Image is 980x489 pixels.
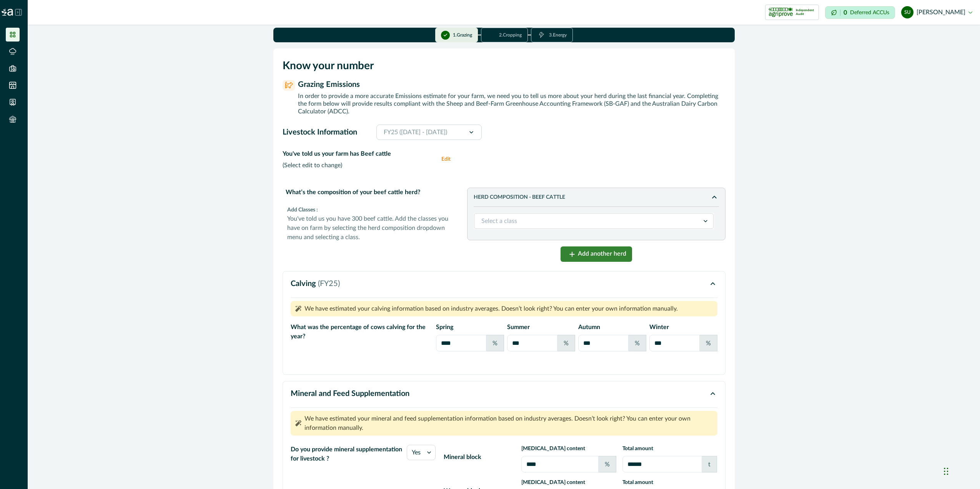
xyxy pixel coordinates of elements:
[521,479,616,487] p: [MEDICAL_DATA] content
[291,279,717,288] button: Calving (FY25)
[318,280,340,288] span: ( FY25 )
[287,206,458,214] p: Add Classes :
[298,92,725,115] p: In order to provide a more accurate Emissions estimate for your farm, we need you to tell us more...
[769,6,793,18] img: certification logo
[474,206,719,229] div: HERD COMPOSITION - Beef cattle
[942,452,980,489] iframe: Chat Widget
[444,452,515,462] p: Mineral block
[521,445,616,453] p: [MEDICAL_DATA] content
[649,323,717,332] p: winter
[298,80,360,89] p: Grazing Emissions
[291,445,403,463] p: Do you provide mineral supplementation for livestock ?
[435,28,478,42] button: 1.Grazing
[765,5,819,20] button: certification logoIndependent Audit
[474,194,709,201] p: HERD COMPOSITION - Beef cattle
[436,323,504,332] p: spring
[598,456,616,472] div: %
[481,28,528,42] button: 2.Cropping
[304,414,713,432] p: We have estimated your mineral and feed supplementation information based on industry averages. D...
[901,3,972,22] button: stuart upton[PERSON_NAME]
[507,323,575,332] p: summer
[578,323,646,332] p: autumn
[291,323,427,341] p: What was the percentage of cows calving for the year?
[796,8,815,16] p: Independent Audit
[622,479,717,487] p: Total amount
[486,335,504,351] div: %
[291,298,717,367] div: Calving (FY25)
[944,460,948,483] div: Drag
[850,10,889,15] p: Deferred ACCUs
[283,149,436,158] p: You've told us your farm has Beef cattle
[474,193,719,202] button: HERD COMPOSITION - Beef cattle
[304,304,678,313] p: We have estimated your calving information based on industry averages. Doesn’t look right? You ca...
[291,389,708,398] p: Mineral and Feed Supplementation
[287,214,458,242] p: You've told us you have 300 beef cattle. Add the classes you have on farm by selecting the herd c...
[844,10,847,16] p: 0
[283,161,436,169] p: ( Select edit to change )
[291,389,717,398] button: Mineral and Feed Supplementation
[561,246,632,262] button: Add another herd
[291,279,340,288] p: Calving
[2,9,13,16] img: Logo
[283,185,461,200] p: What’s the composition of your beef cattle herd?
[441,149,457,169] button: Edit
[702,456,717,472] div: t
[622,445,717,453] p: Total amount
[283,58,725,74] p: Know your number
[531,28,573,42] button: 3.Energy
[557,335,575,351] div: %
[628,335,646,351] div: %
[699,335,717,351] div: %
[283,128,357,137] p: Livestock Information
